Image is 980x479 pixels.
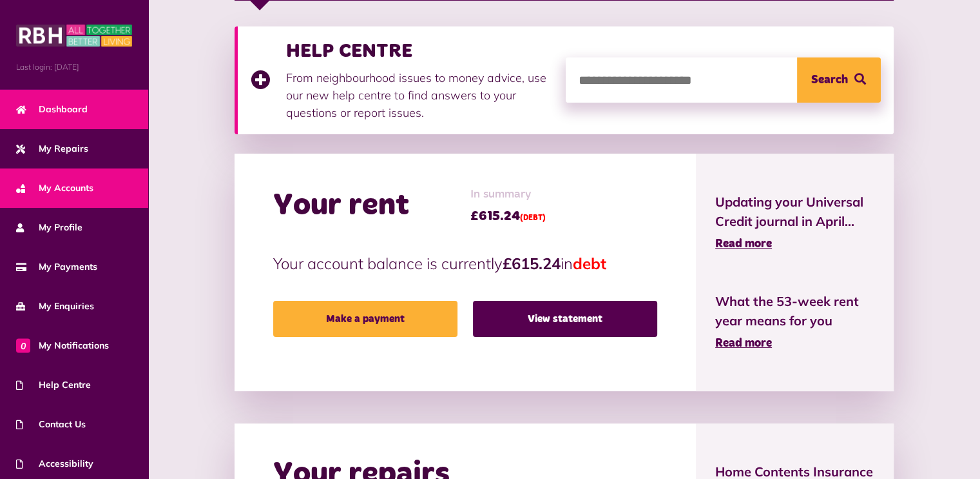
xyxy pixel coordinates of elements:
[16,142,88,156] span: My Repairs
[473,301,657,337] a: View statement
[16,300,94,313] span: My Enquiries
[273,187,409,225] h2: Your rent
[273,252,657,275] p: Your account balance is currently in
[16,260,97,274] span: My Payments
[286,69,553,121] p: From neighbourhood issues to money advice, use our new help centre to find answers to your questi...
[16,103,88,116] span: Dashboard
[16,339,109,352] span: My Notifications
[16,418,86,431] span: Contact Us
[715,192,874,231] span: Updating your Universal Credit journal in April...
[16,338,30,352] span: 0
[715,338,772,349] span: Read more
[16,378,91,392] span: Help Centre
[16,457,93,471] span: Accessibility
[715,192,874,253] a: Updating your Universal Credit journal in April... Read more
[715,292,874,352] a: What the 53-week rent year means for you Read more
[715,292,874,331] span: What the 53-week rent year means for you
[715,238,772,250] span: Read more
[286,39,553,63] h3: HELP CENTRE
[16,221,82,234] span: My Profile
[811,57,848,103] span: Search
[16,61,132,73] span: Last login: [DATE]
[573,254,606,273] span: debt
[470,207,546,226] span: £615.24
[16,23,132,48] img: MyRBH
[470,186,546,203] span: In summary
[16,181,93,195] span: My Accounts
[273,301,457,337] a: Make a payment
[520,214,546,222] span: (DEBT)
[503,254,561,273] strong: £615.24
[797,57,881,103] button: Search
